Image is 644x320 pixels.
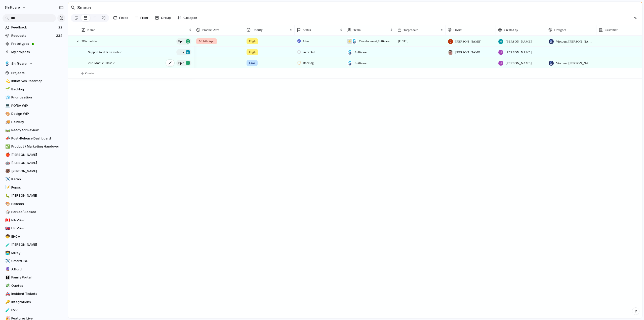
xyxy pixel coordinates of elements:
[11,234,64,239] span: EHCA
[3,249,65,257] div: 👨‍💻Mikey
[183,15,197,20] span: Collapse
[3,233,65,240] a: 🧒EHCA
[11,209,64,215] span: Parked/Blocked
[3,32,65,40] a: Requests234
[249,39,256,44] span: High
[5,144,9,150] div: ✅
[161,15,171,20] span: Group
[56,33,63,38] span: 234
[605,27,618,32] span: Customer
[11,33,55,38] span: Requests
[178,49,184,56] span: Task
[5,242,10,247] button: 🧪
[11,103,64,108] span: PO/BA WIP
[3,225,65,232] div: 🇬🇧UK View
[3,151,65,159] a: 🍎[PERSON_NAME]
[3,48,65,56] a: My projects
[3,200,65,208] div: 🎨Peishan
[3,94,65,101] a: 🧊Prioritization
[3,110,65,118] a: 🎨Design WIP
[5,127,9,133] div: 🛤️
[556,39,594,44] span: Viscount [PERSON_NAME]
[5,103,10,108] button: 💻
[88,60,115,65] span: 2FA Mobile Phase 2
[5,209,9,215] div: 🎲
[3,143,65,150] div: ✅Product / Marketing Handover
[303,50,315,55] span: Accepted
[3,274,65,281] div: 👪Family Portal
[11,87,64,92] span: Backlog
[5,78,9,84] div: 💫
[111,14,130,22] button: Fields
[11,242,64,247] span: [PERSON_NAME]
[5,267,10,272] button: 🔮
[404,27,418,32] span: Target date
[5,250,9,256] div: 👨‍💻
[175,14,199,22] button: Collapse
[5,193,10,198] button: 🐛
[11,218,64,223] span: NA View
[303,39,309,44] span: Live
[3,257,65,265] a: ✈️SmartOSC
[11,291,64,296] span: Incident Tickets
[455,39,481,44] span: [PERSON_NAME]
[11,144,64,149] span: Product / Marketing Handover
[5,283,9,289] div: 💸
[3,175,65,183] a: ✈️Karan
[11,70,64,76] span: Projects
[11,251,64,256] span: Mikey
[5,275,9,280] div: 👪
[249,50,256,55] span: High
[3,159,65,167] a: 🤖[PERSON_NAME]
[5,5,20,10] span: shiftcare
[506,39,532,44] span: [PERSON_NAME]
[3,282,65,290] a: 💸Quotes
[5,169,10,174] button: 🐻
[88,49,122,55] span: Support to 2FA on mobile
[11,259,64,264] span: SmartOSC
[3,135,65,142] div: 📣Post-Release Dashboard
[3,298,65,306] a: 🔑Integrations
[178,38,184,45] span: Epic
[455,50,481,55] span: [PERSON_NAME]
[11,95,64,100] span: Prioritization
[359,39,389,44] span: Development , Shiftcare
[5,185,10,190] button: 📝
[5,258,9,264] div: ✈️
[5,176,9,182] div: ✈️
[454,27,462,32] span: Owner
[3,60,65,67] button: Shiftcare
[5,160,9,166] div: 🤖
[178,59,184,66] span: Epic
[5,168,9,174] div: 🐻
[3,184,65,191] a: 📝Forms
[3,208,65,216] a: 🎲Parked/Blocked
[5,201,9,207] div: 🎨
[11,308,64,313] span: EVV
[5,291,9,297] div: 🚑
[5,283,10,288] button: 💸
[3,126,65,134] div: 🛤️Ready for Review
[5,111,10,116] button: 🎨
[5,135,9,141] div: 📣
[11,120,64,125] span: Delivery
[5,128,10,133] button: 🛤️
[140,15,148,20] span: Filter
[58,25,63,30] span: 22
[397,38,410,44] span: [DATE]
[5,299,9,305] div: 🔑
[11,79,64,84] span: Initiatives Roadmap
[3,86,65,93] a: 🌱Backlog
[347,39,352,44] div: ⚡
[5,120,10,125] button: 🚚
[5,242,9,248] div: 🧪
[3,266,65,273] div: 🔮Afford
[3,167,65,175] div: 🐻[PERSON_NAME]
[3,192,65,199] a: 🐛[PERSON_NAME]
